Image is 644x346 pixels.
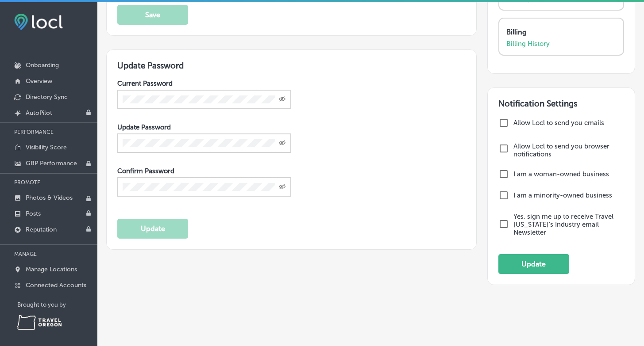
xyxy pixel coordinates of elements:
[14,14,63,30] img: fda3e92497d09a02dc62c9cd864e3231.png
[279,95,286,103] span: Toggle password visibility
[506,28,612,36] p: Billing
[506,40,550,48] a: Billing History
[26,61,59,69] p: Onboarding
[513,170,622,178] label: I am a woman-owned business
[513,213,622,236] label: Yes, sign me up to receive Travel [US_STATE]’s Industry email Newsletter
[279,183,286,191] span: Toggle password visibility
[498,99,625,109] h3: Notification Settings
[26,77,52,85] p: Overview
[26,160,77,167] p: GBP Performance
[17,301,97,308] p: Brought to you by
[26,281,86,289] p: Connected Accounts
[279,139,286,147] span: Toggle password visibility
[117,123,171,131] label: Update Password
[117,167,174,175] label: Confirm Password
[117,219,188,239] button: Update
[26,144,67,151] p: Visibility Score
[117,80,173,87] label: Current Password
[26,93,68,101] p: Directory Sync
[26,226,57,233] p: Reputation
[26,266,77,273] p: Manage Locations
[117,5,188,25] button: Save
[26,109,52,117] p: AutoPilot
[26,210,41,217] p: Posts
[513,142,622,158] label: Allow Locl to send you browser notifications
[513,191,622,199] label: I am a minority-owned business
[513,119,622,127] label: Allow Locl to send you emails
[117,61,466,71] h3: Update Password
[26,194,73,202] p: Photos & Videos
[498,254,569,274] button: Update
